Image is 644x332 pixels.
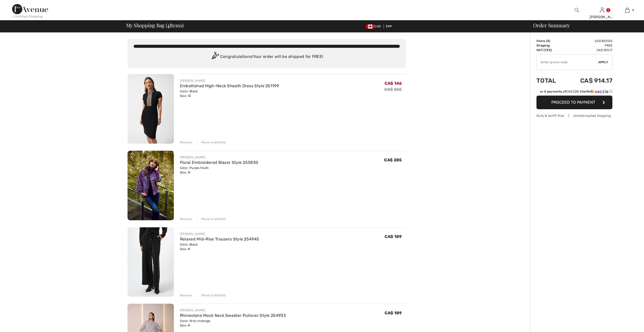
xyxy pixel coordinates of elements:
div: Congratulations! Your order will be shipped for FREE! [134,52,400,62]
img: 1ère Avenue [12,4,48,14]
input: Promo code [537,55,598,70]
div: [PERSON_NAME] [180,155,258,160]
span: Apply [598,60,608,64]
div: Color: Black Size: M [180,242,259,251]
a: Floral Embroidered Blazer Style 253830 [180,160,258,165]
span: CA$ 146 [385,81,402,86]
img: Embellished High-Neck Sheath Dress Style 251199 [128,74,174,144]
td: Items ( ) [536,39,565,43]
span: CAD [366,25,383,28]
a: Relaxed Mid-Rise Trousers Style 254945 [180,237,259,241]
div: or 4 payments of with [540,89,612,94]
td: Free [565,43,612,48]
span: 4 [547,39,549,43]
div: Move to Wishlist [197,217,226,221]
div: [PERSON_NAME] [590,14,614,20]
span: CA$ 189 [385,234,402,239]
img: My Info [600,7,604,13]
span: EN [386,25,392,28]
a: Sign In [600,8,604,12]
td: Shipping [536,43,565,48]
span: Proceed to Payment [551,100,595,105]
s: CA$ 265 [384,87,402,92]
div: [PERSON_NAME] [180,308,286,313]
td: HST (13%) [536,48,565,52]
div: or 4 payments ofCA$ 228.54withSezzle Click to learn more about Sezzle [536,89,612,96]
div: Color: Grey melange Size: M [180,319,286,328]
a: Rhinestone Mock Neck Sweater Pullover Style 254933 [180,313,286,318]
span: 4 [167,21,170,28]
img: Canadian Dollar [366,25,374,29]
span: CA$ 228.54 [566,90,583,93]
div: Order Summary [527,23,641,28]
div: Move to Wishlist [197,293,226,298]
div: < Continue Shopping [12,14,43,19]
div: Duty & tariff-free | Uninterrupted shipping [536,113,612,118]
img: Congratulation2.svg [210,52,220,62]
img: My Bag [625,7,630,13]
span: CA$ 285 [384,158,402,162]
div: [PERSON_NAME] [180,232,259,236]
td: CA$ 105.17 [565,48,612,52]
td: CA$ 914.17 [565,72,612,89]
img: Floral Embroidered Blazer Style 253830 [128,151,174,220]
div: Color: Black Size: 12 [180,89,279,98]
div: Remove [180,140,192,145]
div: Color: Purple/multi Size: M [180,166,258,175]
div: Remove [180,293,192,298]
span: My Shopping Bag ( Items) [126,23,184,28]
div: Remove [180,217,192,221]
div: Move to Wishlist [197,140,226,145]
td: Total [536,72,565,89]
span: 4 [632,8,634,12]
td: CA$ 809.00 [565,39,612,43]
button: Proceed to Payment [536,96,612,109]
a: 4 [615,7,640,13]
a: Embellished High-Neck Sheath Dress Style 251199 [180,83,279,88]
img: Sezzle [590,89,608,94]
div: [PERSON_NAME] [180,78,279,83]
span: CA$ 189 [385,311,402,315]
img: search the website [575,7,579,13]
img: Relaxed Mid-Rise Trousers Style 254945 [128,227,174,297]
